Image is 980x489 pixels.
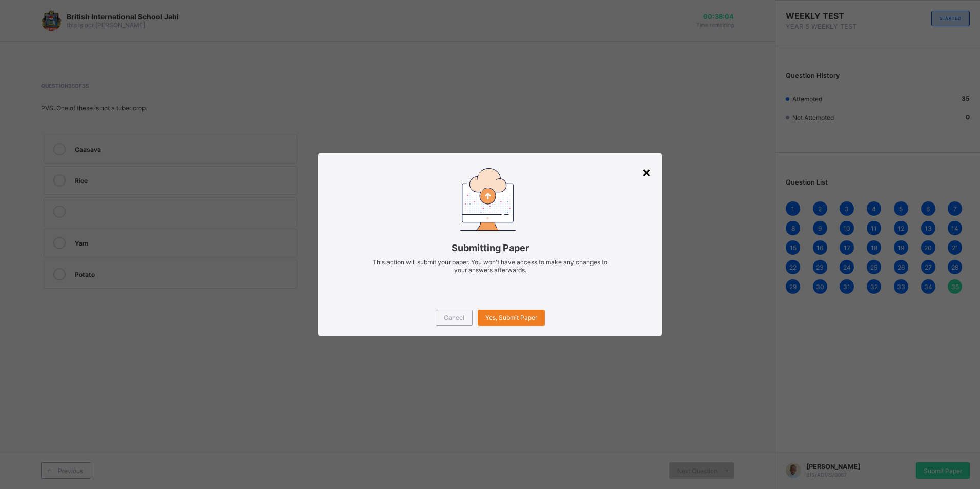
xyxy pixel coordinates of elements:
[460,168,516,230] img: submitting-paper.7509aad6ec86be490e328e6d2a33d40a.svg
[444,314,464,321] span: Cancel
[485,314,537,321] span: Yes, Submit Paper
[373,258,607,274] span: This action will submit your paper. You won't have access to make any changes to your answers aft...
[642,163,651,180] div: ×
[334,242,646,253] span: Submitting Paper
